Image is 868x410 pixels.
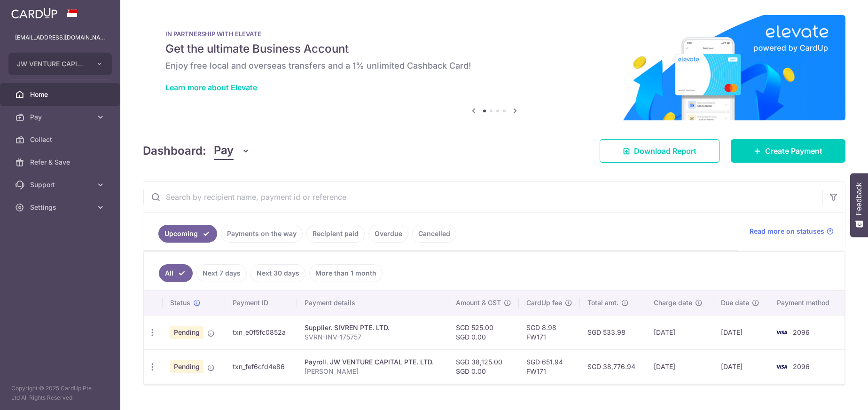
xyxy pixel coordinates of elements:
[170,298,190,307] span: Status
[731,139,845,163] a: Create Payment
[412,225,456,243] a: Cancelled
[165,83,257,92] a: Learn more about Elevate
[750,227,834,236] a: Read more on statuses
[159,264,193,282] a: All
[587,298,618,307] span: Total amt.
[855,182,863,215] span: Feedback
[600,139,719,163] a: Download Report
[305,332,441,342] p: SVRN-INV-175757
[793,363,810,371] span: 2096
[143,15,845,120] img: Renovation banner
[750,227,824,236] span: Read more on statuses
[305,323,441,332] div: Supplier. SIVREN PTE. LTD.
[309,264,383,282] a: More than 1 month
[519,315,580,349] td: SGD 8.98 FW171
[170,326,203,339] span: Pending
[580,349,646,384] td: SGD 38,776.94
[17,59,86,69] span: JW VENTURE CAPITAL PTE. LTD.
[30,203,92,212] span: Settings
[526,298,562,307] span: CardUp fee
[225,315,297,349] td: txn_e0f5fc0852a
[519,349,580,384] td: SGD 651.94 FW171
[368,225,408,243] a: Overdue
[305,367,441,376] p: [PERSON_NAME]
[30,158,92,167] span: Refer & Save
[30,90,92,99] span: Home
[225,349,297,384] td: txn_fef6cfd4e86
[448,349,519,384] td: SGD 38,125.00 SGD 0.00
[165,60,823,71] h6: Enjoy free local and overseas transfers and a 1% unlimited Cashback Card!
[250,264,305,282] a: Next 30 days
[8,53,112,75] button: JW VENTURE CAPITAL PTE. LTD.
[721,298,749,307] span: Due date
[165,30,823,38] p: IN PARTNERSHIP WITH ELEVATE
[772,327,791,338] img: Bank Card
[30,180,92,189] span: Support
[165,41,823,56] h5: Get the ultimate Business Account
[158,225,217,243] a: Upcoming
[143,142,206,159] h4: Dashboard:
[170,360,203,373] span: Pending
[646,349,713,384] td: [DATE]
[143,182,822,212] input: Search by recipient name, payment id or reference
[713,315,770,349] td: [DATE]
[850,173,868,237] button: Feedback - Show survey
[765,145,822,157] span: Create Payment
[580,315,646,349] td: SGD 533.98
[11,8,57,19] img: CardUp
[306,225,365,243] a: Recipient paid
[448,315,519,349] td: SGD 525.00 SGD 0.00
[214,142,234,160] span: Pay
[793,328,810,336] span: 2096
[772,361,791,372] img: Bank Card
[646,315,713,349] td: [DATE]
[221,225,303,243] a: Payments on the way
[634,145,696,157] span: Download Report
[654,298,692,307] span: Charge date
[30,135,92,144] span: Collect
[769,291,845,315] th: Payment method
[214,142,250,160] button: Pay
[297,291,448,315] th: Payment details
[713,349,770,384] td: [DATE]
[305,357,441,367] div: Payroll. JW VENTURE CAPITAL PTE. LTD.
[30,112,92,122] span: Pay
[225,291,297,315] th: Payment ID
[456,298,501,307] span: Amount & GST
[15,33,105,42] p: [EMAIL_ADDRESS][DOMAIN_NAME]
[196,264,247,282] a: Next 7 days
